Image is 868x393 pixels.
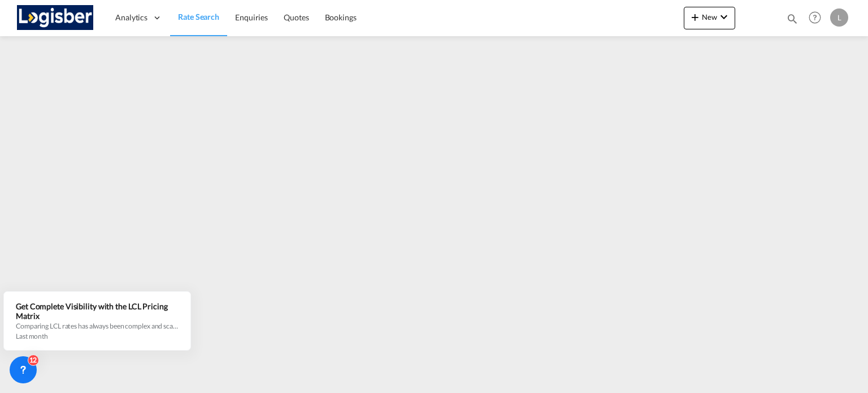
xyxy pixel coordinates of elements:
[688,12,731,21] span: New
[786,12,798,25] md-icon: icon-magnify
[235,12,268,22] span: Enquiries
[805,8,824,27] span: Help
[284,12,309,22] span: Quotes
[786,12,798,29] div: icon-magnify
[805,8,830,28] div: Help
[178,12,219,21] span: Rate Search
[830,8,848,27] div: L
[688,10,702,24] md-icon: icon-plus 400-fg
[325,12,357,22] span: Bookings
[17,5,93,31] img: d7a75e507efd11eebffa5922d020a472.png
[115,12,147,23] span: Analytics
[717,10,731,24] md-icon: icon-chevron-down
[684,7,735,29] button: icon-plus 400-fgNewicon-chevron-down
